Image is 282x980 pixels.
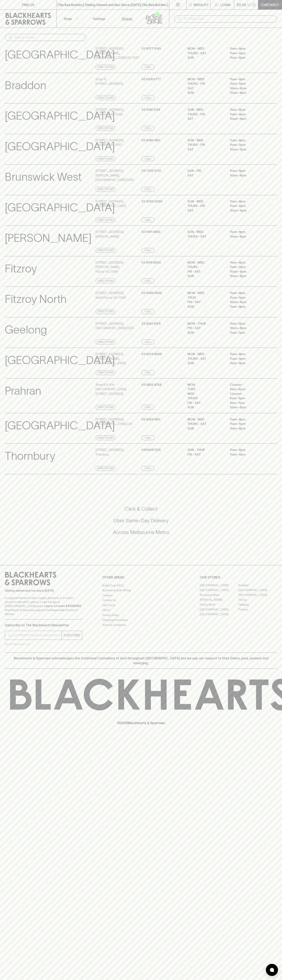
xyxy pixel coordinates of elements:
div: Call to action block [5,489,277,557]
p: 11am – 9pm [230,452,266,457]
p: Prahran [5,383,41,399]
p: MON - WED [187,291,224,295]
p: Login [220,2,230,7]
p: 11am – 9pm [230,357,266,361]
p: SUN [187,426,224,431]
p: [GEOGRAPHIC_DATA] [5,107,115,124]
p: 10am – 8pm [230,91,266,95]
p: SUN - WED [187,230,224,234]
p: [STREET_ADDRESS] , [GEOGRAPHIC_DATA] 3220 [96,321,134,330]
p: Closed – [230,392,266,396]
p: SUN [187,361,224,366]
p: 11am – 8pm [230,352,266,357]
p: 0399697225 [142,448,161,452]
p: 11am – 8pm [230,448,266,452]
p: [STREET_ADDRESS] , [GEOGRAPHIC_DATA] 3121 [96,417,133,426]
p: Checkout [261,2,279,7]
a: Call [142,187,154,192]
p: [STREET_ADDRESS] , Thornbury [96,448,124,457]
p: 11am – 9pm [230,295,266,300]
a: Directions [96,217,116,222]
a: [PERSON_NAME] [200,597,238,602]
p: THURS - SAT [187,51,224,56]
input: Try "Pinot noir" [184,16,274,22]
p: SAT [187,208,224,213]
p: MON - THUR [187,321,224,326]
p: 03 6234 8696 [142,352,162,357]
p: 11am – 8pm [230,77,266,82]
p: Subscribe to The Blackhearts Newsletter [5,623,82,628]
p: 02 6128 0777 [142,77,161,82]
p: MON - WED [187,46,224,51]
a: Gift Cards [102,603,180,608]
a: Bottle Drop FAQ's [102,583,180,588]
p: 03 7300 6721 [142,169,161,173]
p: 03 9826 8768 [142,383,161,387]
p: Sibling owned and run since [DATE] [5,589,82,593]
p: MON [187,383,224,387]
p: Sun - Thur [187,448,224,452]
p: 03 9415 8092 [142,260,161,265]
p: Braddon [5,77,46,94]
p: 11am – 8pm [230,291,266,295]
p: [STREET_ADDRESS][PERSON_NAME] , Fitzroy VIC 3065 [96,260,140,274]
a: Prahran [238,607,277,612]
p: 9am – 7pm [230,401,266,405]
a: Directions [96,156,116,161]
p: FRI - SAT [187,269,224,274]
a: [GEOGRAPHIC_DATA] [200,607,238,612]
p: 10am – 8pm [230,326,266,330]
p: Geelong [5,321,47,338]
p: [PERSON_NAME] [5,230,92,246]
a: Call [142,217,154,222]
p: 11am – 8pm [230,417,266,422]
p: 9am – 6pm [230,396,266,401]
p: Fitzroy [5,260,37,277]
p: [STREET_ADDRESS][PERSON_NAME] , [GEOGRAPHIC_DATA] VIC 3067 [96,46,140,60]
p: OUR STORES [200,575,277,580]
p: 03 9380 1831 [142,138,160,143]
p: 11am – 8pm [230,230,266,234]
p: OTHER AREAS [102,575,180,580]
p: SUN [187,274,224,278]
a: Geelong [238,602,277,607]
a: Careers [102,593,180,598]
p: Closed – [230,383,266,387]
p: Tastings [92,16,105,21]
p: 10am – 8pm [230,274,266,278]
p: SUN [187,405,224,410]
h5: Across Melbourne Metro [5,529,277,536]
p: Fitzroy North [5,291,67,308]
p: 03 9381 2129 [142,107,160,112]
p: 03 9191 4850 [142,230,160,234]
a: Call [142,278,154,283]
p: Thornbury [5,448,55,464]
a: Directions [96,405,116,410]
p: FRI - SAT [187,401,224,405]
p: [STREET_ADDRESS] , North Fitzroy VIC 3068 [96,291,126,300]
p: MON - WED [187,77,224,82]
p: TUES [187,387,224,392]
p: [GEOGRAPHIC_DATA] [5,46,115,63]
a: Call [142,309,154,314]
a: Directions [96,435,116,440]
p: Fri - Sat [187,452,224,457]
a: Fitzroy [238,597,277,602]
p: SAT [187,147,224,152]
p: 10am – 9pm [230,147,266,152]
p: SUN [187,330,224,335]
p: [STREET_ADDRESS] , [PERSON_NAME] [96,230,124,239]
p: THUR [187,295,224,300]
p: THURS [187,265,224,269]
p: 11am – 9pm [230,81,266,86]
a: Call [142,65,154,70]
a: Directions [96,126,116,131]
p: THURS - FRI [187,143,224,147]
p: 10am – 9pm [230,208,266,213]
a: Directions [96,65,116,70]
p: 11am – 8pm [230,169,266,173]
p: FRI - SAT [187,326,224,330]
a: Directions [96,466,116,471]
p: 9am – 6pm [230,387,266,392]
a: [GEOGRAPHIC_DATA] [238,593,277,597]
